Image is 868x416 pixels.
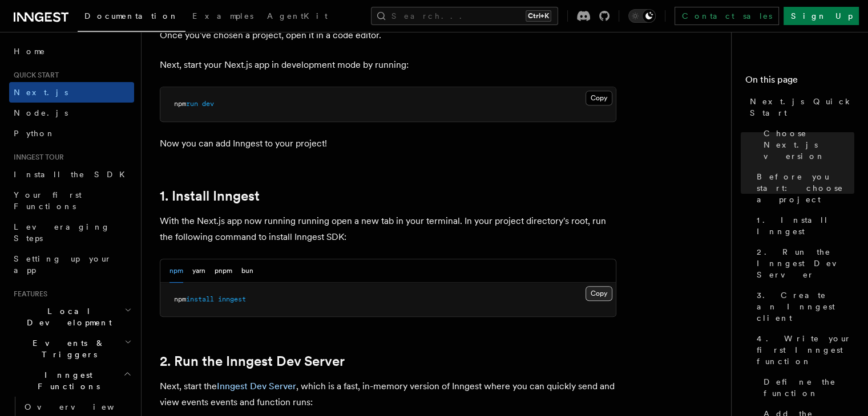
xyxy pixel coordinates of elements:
a: Sign Up [784,7,859,25]
a: Contact sales [675,7,779,25]
p: Once you've chosen a project, open it in a code editor. [160,27,616,43]
span: Inngest tour [9,153,64,162]
span: inngest [218,295,246,303]
span: Define the function [764,376,854,399]
button: bun [241,259,253,283]
a: Node.js [9,103,134,123]
span: run [186,100,198,108]
a: Inngest Dev Server [217,381,296,391]
p: Now you can add Inngest to your project! [160,136,616,152]
span: Next.js [14,88,68,97]
span: dev [202,100,214,108]
a: Documentation [78,3,185,32]
button: Local Development [9,301,134,333]
span: Node.js [14,108,68,117]
span: npm [174,295,186,303]
span: 4. Write your first Inngest function [757,333,854,367]
a: 2. Run the Inngest Dev Server [752,242,854,285]
button: Events & Triggers [9,333,134,365]
span: Quick start [9,71,59,80]
a: Define the function [759,372,854,403]
span: Install the SDK [14,170,132,179]
a: Your first Functions [9,185,134,217]
span: Your first Functions [14,190,82,211]
p: Next, start the , which is a fast, in-memory version of Inngest where you can quickly send and vi... [160,378,616,410]
span: Overview [25,402,142,411]
a: 2. Run the Inngest Dev Server [160,353,345,369]
p: Next, start your Next.js app in development mode by running: [160,57,616,73]
a: Choose Next.js version [759,123,854,166]
a: 1. Install Inngest [160,188,260,204]
a: Install the SDK [9,164,134,185]
span: Leveraging Steps [14,222,110,243]
button: Inngest Functions [9,365,134,397]
span: Before you start: choose a project [757,171,854,205]
span: 1. Install Inngest [757,214,854,237]
span: Inngest Functions [9,369,123,392]
span: Examples [192,11,253,21]
span: AgentKit [267,11,328,21]
h4: On this page [745,73,854,91]
a: Home [9,41,134,62]
span: Events & Triggers [9,337,124,360]
span: install [186,295,214,303]
span: npm [174,100,186,108]
a: 1. Install Inngest [752,210,854,242]
span: Python [14,129,55,138]
a: Examples [185,3,260,31]
a: Next.js [9,82,134,103]
span: 3. Create an Inngest client [757,289,854,324]
a: AgentKit [260,3,334,31]
span: Documentation [84,11,179,21]
a: 3. Create an Inngest client [752,285,854,328]
span: Choose Next.js version [764,128,854,162]
span: Features [9,289,47,299]
p: With the Next.js app now running running open a new tab in your terminal. In your project directo... [160,213,616,245]
button: yarn [192,259,205,283]
button: Copy [586,286,612,301]
span: Setting up your app [14,254,112,275]
a: Setting up your app [9,248,134,280]
a: 4. Write your first Inngest function [752,328,854,372]
span: Local Development [9,305,124,328]
button: npm [169,259,183,283]
a: Leveraging Steps [9,217,134,248]
a: Before you start: choose a project [752,166,854,210]
a: Python [9,123,134,144]
span: Next.js Quick Start [750,96,854,119]
span: 2. Run the Inngest Dev Server [757,246,854,280]
button: pnpm [215,259,232,283]
kbd: Ctrl+K [526,10,551,22]
button: Search...Ctrl+K [371,7,558,25]
button: Toggle dark mode [628,9,656,23]
a: Next.js Quick Start [745,91,854,123]
span: Home [14,46,46,57]
button: Copy [586,91,612,105]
